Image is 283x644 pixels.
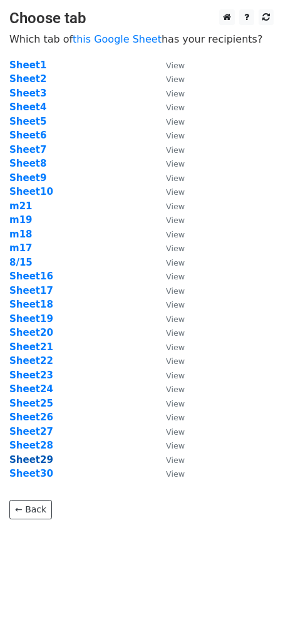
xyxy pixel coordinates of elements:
small: View [166,371,185,380]
strong: Sheet21 [9,341,53,353]
a: View [153,355,185,366]
strong: Sheet18 [9,299,53,310]
small: View [166,75,185,84]
strong: Sheet2 [9,73,46,85]
a: this Google Sheet [73,33,162,45]
a: View [153,257,185,268]
a: View [153,440,185,451]
small: View [166,89,185,98]
small: View [166,230,185,239]
a: Sheet10 [9,186,53,197]
a: View [153,144,185,155]
small: View [166,427,185,437]
a: View [153,130,185,141]
small: View [166,356,185,366]
a: View [153,186,185,197]
a: m17 [9,242,33,254]
a: Sheet5 [9,116,46,127]
small: View [166,328,185,338]
a: Sheet30 [9,468,53,479]
small: View [166,159,185,169]
a: Sheet7 [9,144,46,155]
small: View [166,117,185,127]
small: View [166,314,185,324]
a: View [153,468,185,479]
small: View [166,455,185,465]
a: View [153,229,185,240]
a: Sheet29 [9,454,53,465]
small: View [166,469,185,479]
a: m21 [9,200,33,212]
a: View [153,116,185,127]
small: View [166,131,185,140]
a: View [153,214,185,226]
a: View [153,327,185,338]
small: View [166,441,185,450]
a: Sheet23 [9,370,53,381]
a: Sheet26 [9,412,53,423]
a: Sheet17 [9,285,53,296]
a: Sheet16 [9,271,53,282]
small: View [166,399,185,408]
strong: Sheet1 [9,60,46,71]
small: View [166,343,185,352]
a: View [153,454,185,465]
h3: Choose tab [9,9,274,28]
small: View [166,258,185,267]
a: View [153,200,185,212]
a: Sheet20 [9,327,53,338]
a: View [153,158,185,169]
p: Which tab of has your recipients? [9,33,274,46]
strong: m19 [9,214,33,226]
small: View [166,272,185,281]
small: View [166,244,185,253]
a: m18 [9,229,33,240]
a: Sheet8 [9,158,46,169]
a: ← Back [9,500,52,519]
a: View [153,101,185,113]
small: View [166,145,185,155]
small: View [166,216,185,225]
a: View [153,271,185,282]
a: View [153,426,185,437]
a: Sheet3 [9,88,46,99]
a: 8/15 [9,257,33,268]
small: View [166,174,185,183]
a: View [153,285,185,296]
a: Sheet24 [9,383,53,395]
a: Sheet27 [9,426,53,437]
a: View [153,60,185,71]
small: View [166,103,185,112]
a: View [153,341,185,353]
a: View [153,383,185,395]
a: Sheet6 [9,130,46,141]
a: Sheet4 [9,101,46,113]
div: Chat Widget [220,584,283,644]
a: Sheet9 [9,172,46,184]
small: View [166,300,185,309]
a: View [153,398,185,409]
small: View [166,385,185,394]
a: Sheet25 [9,398,53,409]
small: View [166,187,185,197]
a: View [153,313,185,325]
a: View [153,299,185,310]
a: Sheet22 [9,355,53,366]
